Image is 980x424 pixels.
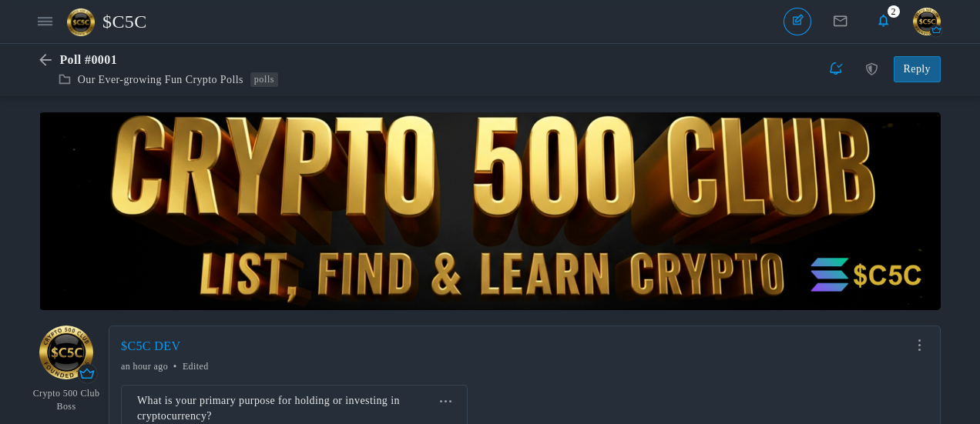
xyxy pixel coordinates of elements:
a: $C5C DEV [121,339,180,352]
em: Crypto 500 Club Boss [27,387,106,413]
span: $C5C [102,4,159,39]
img: cropcircle.png [913,8,941,35]
a: Our Ever-growing Fun Crypto Polls [78,74,243,85]
time: Aug 17, 2025 8:29 AM [170,361,208,372]
img: 91x91forum.png [67,8,102,36]
a: Reply [894,56,941,82]
a: 2 [870,8,898,35]
a: polls [250,72,278,88]
span: polls [250,74,278,85]
img: cropcircle.png [39,326,93,379]
a: $C5C [67,4,159,39]
a: Edited [170,361,208,372]
span: Poll #0001 [59,53,117,66]
time: Aug 17, 2025 7:45 AM [121,361,168,372]
span: 2 [888,5,900,18]
h2: What is your primary purpose for holding or investing in cryptocurrency? [137,393,434,423]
